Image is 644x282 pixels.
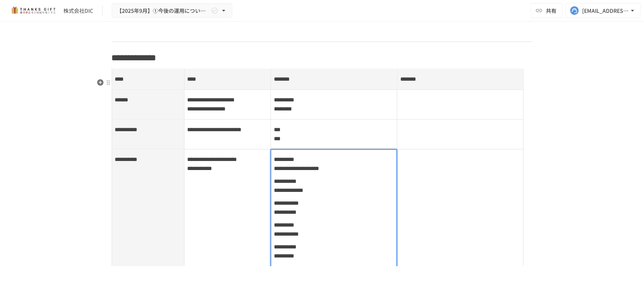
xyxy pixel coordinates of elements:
[582,6,629,15] div: [EMAIL_ADDRESS][DOMAIN_NAME]
[9,5,57,17] img: mMP1OxWUAhQbsRWCurg7vIHe5HqDpP7qZo7fRoNLXQh
[112,3,232,18] button: 【2025年9月】①今後の運用についてのご案内/THANKS GIFTキックオフMTG
[117,6,209,15] span: 【2025年9月】①今後の運用についてのご案内/THANKS GIFTキックオフMTG
[566,3,641,18] button: [EMAIL_ADDRESS][DOMAIN_NAME]
[63,7,93,15] div: 株式会社DIC
[531,3,563,18] button: 共有
[546,6,556,15] span: 共有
